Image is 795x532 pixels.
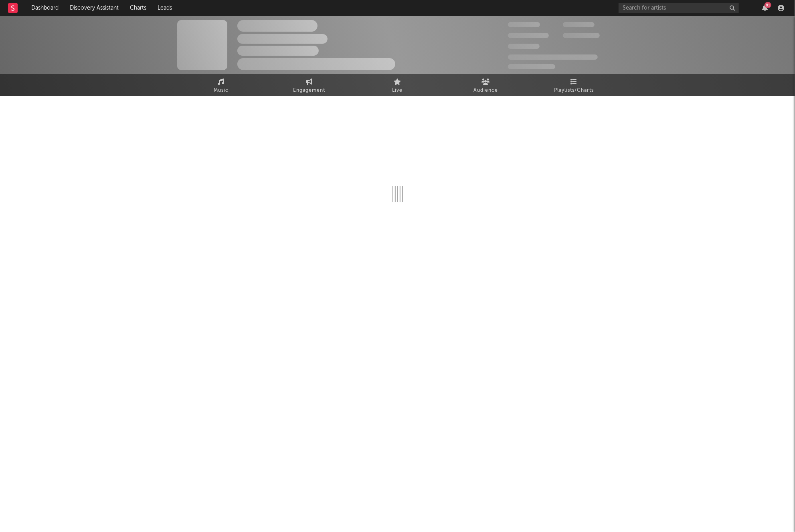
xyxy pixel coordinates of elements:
[762,5,768,11] button: 81
[530,74,618,96] a: Playlists/Charts
[554,86,594,95] span: Playlists/Charts
[508,33,549,38] span: 50,000,000
[473,86,498,95] span: Audience
[508,64,555,69] span: Jump Score: 85.0
[765,2,771,8] div: 81
[508,54,598,60] span: 50,000,000 Monthly Listeners
[563,22,595,27] span: 100,000
[563,33,600,38] span: 1,000,000
[214,86,229,95] span: Music
[293,86,326,95] span: Engagement
[354,74,442,96] a: Live
[392,86,403,95] span: Live
[508,22,540,27] span: 300,000
[177,74,265,96] a: Music
[619,3,739,13] input: Search for artists
[508,44,540,49] span: 100,000
[265,74,354,96] a: Engagement
[442,74,530,96] a: Audience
